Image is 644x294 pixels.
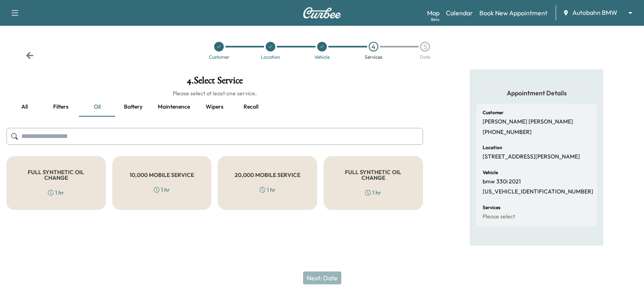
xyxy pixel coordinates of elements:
div: 1 hr [365,189,381,197]
button: all [6,97,43,117]
div: Vehicle [314,55,330,60]
button: Recall [233,97,269,117]
img: Curbee Logo [303,7,341,19]
h5: Appointment Details [476,88,597,97]
button: Battery [115,97,151,117]
div: 1 hr [260,186,276,194]
h6: Customer [483,110,504,115]
div: 5 [420,42,430,51]
h6: Services [483,205,500,210]
div: 4 [369,42,378,51]
h6: Vehicle [483,170,498,175]
a: Calendar [446,8,473,18]
div: 1 hr [154,186,170,194]
button: Oil [79,97,115,117]
button: Wipers [196,97,233,117]
div: 1 hr [48,189,64,197]
p: bmw 330i 2021 [483,178,521,185]
div: Back [26,51,34,60]
h6: Location [483,145,502,150]
h1: 4 . Select Service [6,76,423,89]
div: Location [261,55,280,60]
a: MapBeta [427,8,440,18]
button: Filters [43,97,79,117]
div: Date [420,55,430,60]
h6: Please select at least one service. [6,89,423,97]
p: [PHONE_NUMBER] [483,129,532,136]
div: Customer [209,55,229,60]
div: basic tabs example [6,97,423,117]
p: Please select [483,213,515,220]
p: [STREET_ADDRESS][PERSON_NAME] [483,153,580,160]
p: [PERSON_NAME] [PERSON_NAME] [483,118,573,125]
h5: 20,000 MOBILE SERVICE [235,172,300,178]
h5: 10,000 MOBILE SERVICE [130,172,194,178]
h5: FULL SYNTHETIC OIL CHANGE [337,169,410,181]
a: Book New Appointment [479,8,547,18]
div: Beta [431,16,440,23]
h5: FULL SYNTHETIC OIL CHANGE [20,169,93,181]
span: Autobahn BMW [572,8,617,17]
p: [US_VEHICLE_IDENTIFICATION_NUMBER] [483,188,593,195]
button: Maintenence [151,97,196,117]
div: Services [365,55,382,60]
